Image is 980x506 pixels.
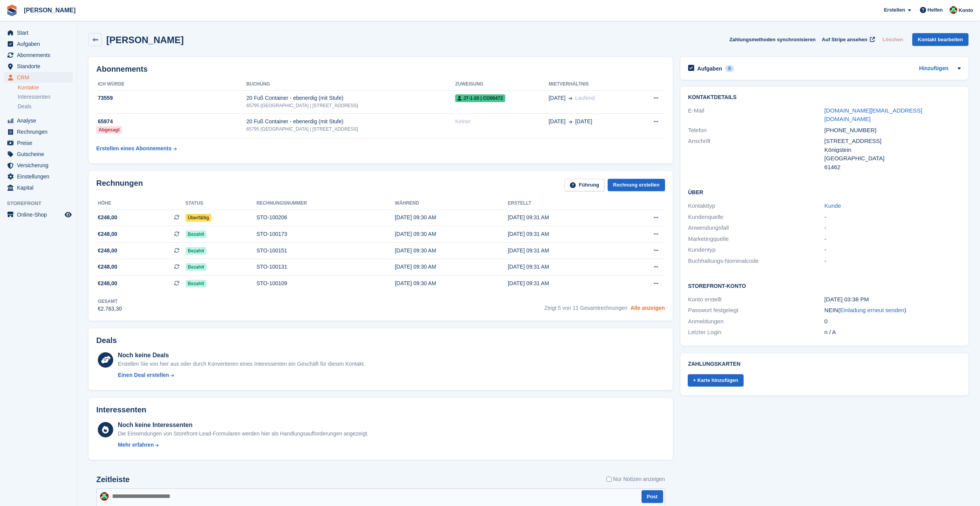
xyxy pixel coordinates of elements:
[688,188,961,196] h2: Über
[824,146,961,155] div: Königstein
[608,179,665,192] a: Rechnung erstellen
[17,209,63,220] span: Online-Shop
[98,213,117,222] span: €248,00
[688,295,824,304] div: Konto erstellt
[824,306,961,315] div: NEIN
[256,213,395,222] div: STO-100206
[688,94,961,101] h2: Kontaktdetails
[100,492,109,501] img: Maximilian Friedl
[950,6,957,14] img: Maximilian Friedl
[606,475,665,483] label: Nur Notizen anzeigen
[17,149,63,160] span: Gutscheine
[246,102,455,109] div: 65795 [GEOGRAPHIC_DATA] | [STREET_ADDRESS]
[822,36,867,44] span: Auf Stripe ansehen
[246,118,455,126] div: 20 Fuß Container - ebenerdig (mit Stufe)
[575,118,592,126] span: [DATE]
[96,336,117,345] h2: Deals
[688,245,824,254] div: Kundentyp
[96,475,130,484] h2: Zeitleiste
[4,27,73,38] a: menu
[118,430,369,438] div: Die Einsendungen von Storefront-Lead-Formularen werden hier als Handlungsaufforderungen angezeigt.
[98,279,117,287] span: €248,00
[17,115,63,126] span: Analyse
[18,93,50,101] span: Interessenten
[824,202,841,209] a: Kunde
[4,160,73,171] a: menu
[688,202,824,210] div: Kontakttyp
[186,230,207,238] span: Bezahlt
[824,245,961,254] div: -
[17,27,63,38] span: Start
[729,33,816,46] button: Zahlungsmethoden synchronisieren
[688,224,824,232] div: Anwendungsfall
[688,235,824,244] div: Marketingquelle
[688,374,744,387] a: + Karte hinzufügen
[688,317,824,326] div: Anmeldungen
[17,182,63,193] span: Kapital
[118,351,365,360] div: Noch keine Deals
[98,263,117,271] span: €248,00
[256,230,395,238] div: STO-100173
[96,94,246,102] div: 73559
[96,145,172,153] div: Erstellen eines Abonnements
[4,72,73,83] a: menu
[17,126,63,137] span: Rechnungen
[64,210,73,219] a: Vorschau-Shop
[98,305,122,313] div: €2.763,30
[7,200,77,207] span: Storefront
[824,126,961,135] div: [PHONE_NUMBER]
[688,213,824,222] div: Kundenquelle
[824,137,961,146] div: [STREET_ADDRESS]
[688,257,824,266] div: Buchhaltungs-Nominalcode
[246,78,455,91] th: Buchung
[688,137,824,171] div: Anschrift
[4,50,73,61] a: menu
[98,230,117,238] span: €248,00
[186,214,211,222] span: Überfällig
[508,279,621,287] div: [DATE] 09:31 AM
[824,257,961,266] div: -
[17,72,63,83] span: CRM
[4,182,73,193] a: menu
[4,126,73,137] a: menu
[688,361,961,367] h2: Zahlungskarten
[96,141,177,156] a: Erstellen eines Abonnements
[118,371,365,379] a: Einen Deal erstellen
[824,224,961,232] div: -
[912,33,968,46] a: Kontakt bearbeiten
[118,360,365,368] div: Erstellen Sie von hier aus oder durch Konvertieren eines Interessenten ein Geschäft für diesen Ko...
[958,7,973,14] span: Konto
[118,420,369,430] div: Noch keine Interessenten
[824,213,961,222] div: -
[824,317,961,326] div: 0
[96,65,665,74] h2: Abonnements
[549,118,566,126] span: [DATE]
[508,230,621,238] div: [DATE] 09:31 AM
[565,179,605,192] a: Führung
[17,160,63,171] span: Versicherung
[824,295,961,304] div: [DATE] 03:38 PM
[824,107,922,123] a: [DOMAIN_NAME][EMAIL_ADDRESS][DOMAIN_NAME]
[688,282,961,289] h2: Storefront-Konto
[118,441,369,449] a: Mehr erfahren
[455,118,549,126] div: Keiner
[928,6,943,14] span: Helfen
[824,154,961,163] div: [GEOGRAPHIC_DATA]
[18,84,73,91] a: Kontakte
[98,298,122,305] div: Gesamt
[544,305,628,311] span: Zeigt 5 von 11 Gesamtrechnungen
[630,305,665,311] a: Alle anzeigen
[21,4,79,17] a: [PERSON_NAME]
[697,65,722,72] h2: Aufgaben
[186,247,207,255] span: Bezahlt
[824,328,961,337] div: n / A
[4,115,73,126] a: menu
[508,247,621,255] div: [DATE] 09:31 AM
[4,209,73,220] a: Speisekarte
[6,5,18,16] img: stora-icon-8386f47178a22dfd0bd8f6a31ec36ba5ce8667c1dd55bd0f319d3a0aa187defe.svg
[246,94,455,102] div: 20 Fuß Container - ebenerdig (mit Stufe)
[606,475,611,483] input: Nur Notizen anzeigen
[395,263,508,271] div: [DATE] 09:30 AM
[455,78,549,91] th: Zuweisung
[725,65,734,72] div: 0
